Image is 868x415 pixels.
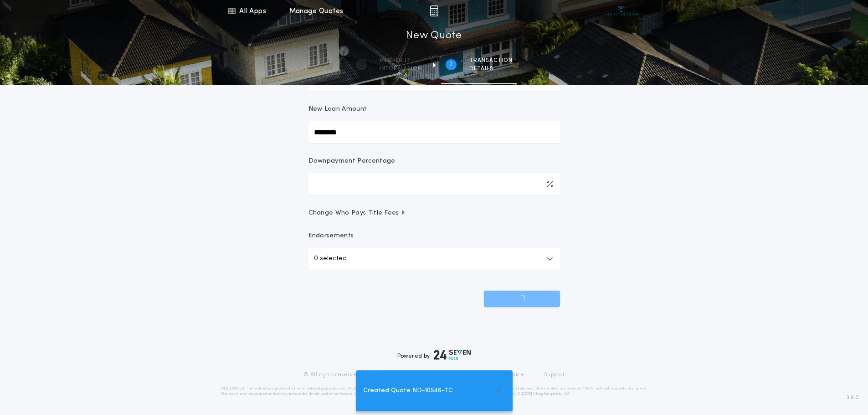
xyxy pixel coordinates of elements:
p: 0 selected [314,253,347,264]
h1: New Quote [406,29,462,43]
span: Property [380,57,422,64]
button: Change Who Pays Title Fees [308,209,560,218]
span: Change Who Pays Title Fees [308,209,406,218]
span: details [469,65,513,72]
p: Downpayment Percentage [308,157,395,166]
p: Endorsements [308,231,560,241]
p: New Loan Amount [308,105,367,114]
img: vs-icon [604,6,638,15]
span: information [380,65,422,72]
span: Transaction [469,57,513,64]
button: 0 selected [308,248,560,270]
input: Downpayment Percentage [308,173,560,195]
h2: 2 [449,61,452,68]
input: New Loan Amount [308,121,560,143]
span: Created Quote ND-10546-TC [363,386,453,396]
img: img [430,5,438,16]
img: logo [434,349,471,360]
div: Powered by [397,349,471,360]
